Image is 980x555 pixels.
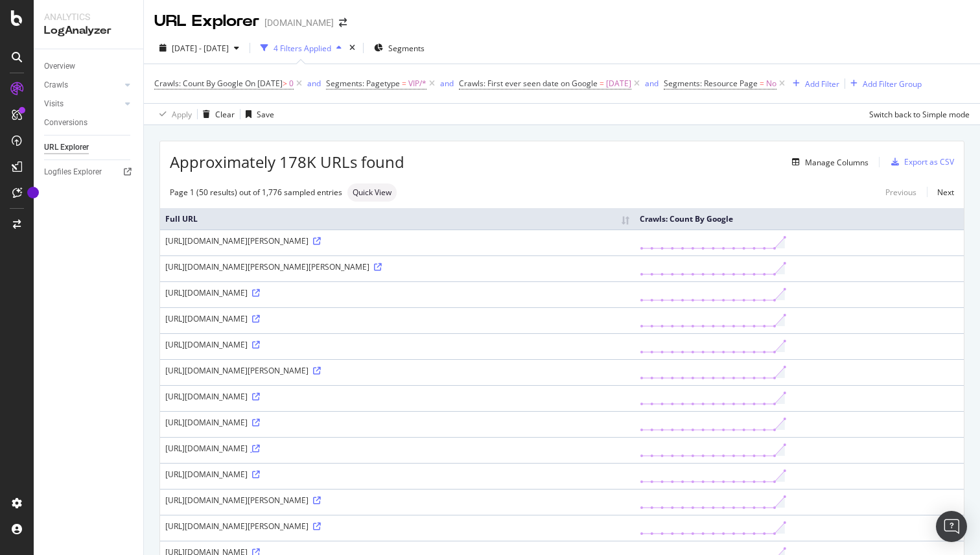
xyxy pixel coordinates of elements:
[165,469,629,480] div: [URL][DOMAIN_NAME]
[459,78,598,89] span: Crawls: First ever seen date on Google
[172,43,229,54] span: [DATE] - [DATE]
[645,77,659,89] button: and
[936,511,967,542] div: Open Intercom Messenger
[440,77,454,89] button: and
[864,104,970,124] button: Switch back to Simple mode
[600,78,604,89] span: =
[44,97,121,111] a: Visits
[388,43,425,54] span: Segments
[347,41,358,54] div: times
[165,417,629,428] div: [URL][DOMAIN_NAME]
[760,78,764,89] span: =
[645,78,659,89] div: and
[347,183,397,202] div: neutral label
[170,151,404,173] span: Approximately 178K URLs found
[165,261,629,272] div: [URL][DOMAIN_NAME][PERSON_NAME][PERSON_NAME]
[44,60,134,73] a: Overview
[198,104,235,124] button: Clear
[274,43,331,54] div: 4 Filters Applied
[154,38,244,58] button: [DATE] - [DATE]
[172,109,192,120] div: Apply
[165,313,629,324] div: [URL][DOMAIN_NAME]
[44,141,134,154] a: URL Explorer
[240,104,274,124] button: Save
[154,10,259,32] div: URL Explorer
[339,18,347,27] div: arrow-right-arrow-left
[264,16,334,29] div: [DOMAIN_NAME]
[307,77,321,89] button: and
[170,187,342,198] div: Page 1 (50 results) out of 1,776 sampled entries
[805,78,839,89] div: Add Filter
[307,78,321,89] div: and
[635,208,964,230] th: Crawls: Count By Google
[664,78,758,89] span: Segments: Resource Page
[869,109,970,120] div: Switch back to Simple mode
[289,75,294,93] span: 0
[165,287,629,298] div: [URL][DOMAIN_NAME]
[408,75,426,93] span: VIP/*
[44,60,75,73] div: Overview
[44,97,64,111] div: Visits
[245,78,283,89] span: On [DATE]
[606,75,631,93] span: [DATE]
[165,365,629,376] div: [URL][DOMAIN_NAME][PERSON_NAME]
[787,76,839,91] button: Add Filter
[257,109,274,120] div: Save
[845,76,922,91] button: Add Filter Group
[165,339,629,350] div: [URL][DOMAIN_NAME]
[805,157,869,168] div: Manage Columns
[863,78,922,89] div: Add Filter Group
[44,116,134,130] a: Conversions
[44,141,89,154] div: URL Explorer
[787,154,869,170] button: Manage Columns
[904,156,954,167] div: Export as CSV
[160,208,635,230] th: Full URL: activate to sort column ascending
[369,38,430,58] button: Segments
[165,391,629,402] div: [URL][DOMAIN_NAME]
[44,10,133,23] div: Analytics
[766,75,776,93] span: No
[44,78,68,92] div: Crawls
[165,521,629,532] div: [URL][DOMAIN_NAME][PERSON_NAME]
[215,109,235,120] div: Clear
[154,104,192,124] button: Apply
[27,187,39,198] div: Tooltip anchor
[255,38,347,58] button: 4 Filters Applied
[165,235,629,246] div: [URL][DOMAIN_NAME][PERSON_NAME]
[283,78,287,89] span: >
[44,165,102,179] div: Logfiles Explorer
[154,78,243,89] span: Crawls: Count By Google
[44,23,133,38] div: LogAnalyzer
[165,495,629,506] div: [URL][DOMAIN_NAME][PERSON_NAME]
[353,189,391,196] span: Quick View
[402,78,406,89] span: =
[440,78,454,89] div: and
[886,152,954,172] button: Export as CSV
[44,78,121,92] a: Crawls
[44,116,87,130] div: Conversions
[326,78,400,89] span: Segments: Pagetype
[927,183,954,202] a: Next
[165,443,629,454] div: [URL][DOMAIN_NAME]
[44,165,134,179] a: Logfiles Explorer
